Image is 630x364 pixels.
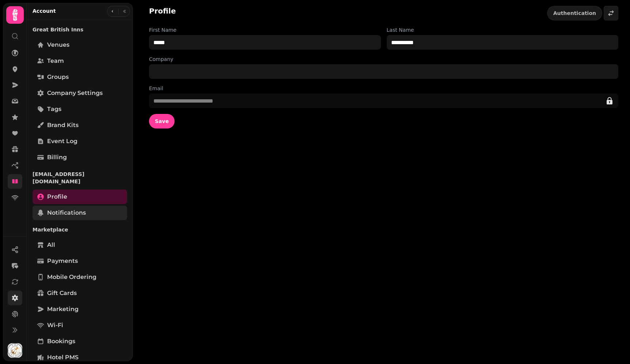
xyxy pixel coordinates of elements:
span: Hotel PMS [47,353,79,362]
span: Profile [47,192,67,201]
label: Email [149,85,618,92]
a: Event log [33,134,127,149]
span: Venues [47,41,69,49]
button: Save [149,114,175,129]
img: User avatar [8,343,22,358]
span: Authentication [553,11,596,16]
span: Payments [47,257,78,265]
a: Team [33,54,127,68]
a: Wi-Fi [33,318,127,333]
span: All [47,241,55,249]
a: Notifications [33,206,127,220]
a: Billing [33,150,127,165]
a: Brand Kits [33,118,127,133]
h2: Account [33,7,56,15]
a: Payments [33,254,127,268]
span: Brand Kits [47,121,79,130]
span: Groups [47,73,69,81]
p: Marketplace [33,223,127,236]
a: Gift cards [33,286,127,300]
a: Marketing [33,302,127,317]
span: Tags [47,105,61,114]
a: All [33,238,127,252]
span: Save [155,119,169,124]
span: Wi-Fi [47,321,63,330]
span: Notifications [47,208,86,217]
label: Last Name [387,26,619,34]
label: Company [149,55,618,63]
a: Company settings [33,86,127,100]
button: edit [602,93,617,108]
p: [EMAIL_ADDRESS][DOMAIN_NAME] [33,168,127,188]
span: Bookings [47,337,75,346]
span: Mobile ordering [47,273,96,281]
a: Profile [33,189,127,204]
span: Marketing [47,305,79,314]
span: Team [47,57,64,65]
span: Gift cards [47,289,77,298]
span: Company settings [47,89,103,97]
button: User avatar [6,343,24,358]
button: Authentication [547,6,602,20]
span: Billing [47,153,67,162]
a: Tags [33,102,127,116]
span: Event log [47,137,77,146]
label: First Name [149,26,381,34]
a: Mobile ordering [33,270,127,284]
h2: Profile [149,6,176,16]
a: Groups [33,70,127,84]
p: Great British Inns [33,23,127,36]
a: Venues [33,38,127,52]
a: Bookings [33,334,127,349]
